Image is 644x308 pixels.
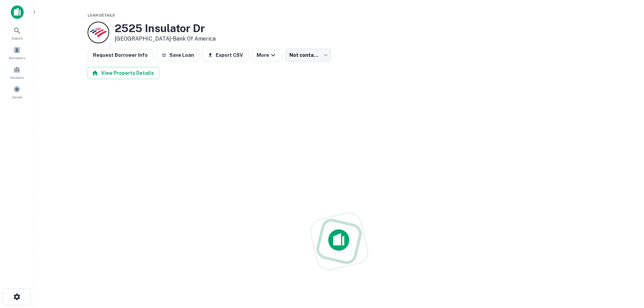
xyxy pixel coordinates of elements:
a: Saved [2,83,32,101]
button: Export CSV [202,49,248,61]
button: More [251,49,283,61]
img: capitalize-icon.png [11,5,24,19]
a: Contacts [2,63,32,81]
span: Borrowers [9,55,25,61]
div: Not contacted [285,49,331,62]
span: Contacts [10,75,24,80]
span: Saved [12,94,22,100]
iframe: Chat Widget [610,254,644,286]
a: Bank Of America [173,35,216,42]
button: View Property Details [88,67,159,79]
span: Loan Details [88,13,115,17]
span: Search [11,35,23,41]
button: Save Loan [156,49,199,61]
h3: 2525 Insulator Dr [115,22,216,35]
a: Borrowers [2,44,32,62]
p: [GEOGRAPHIC_DATA] • [115,35,216,43]
button: Request Borrower Info [88,49,153,61]
a: Search [2,24,32,42]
